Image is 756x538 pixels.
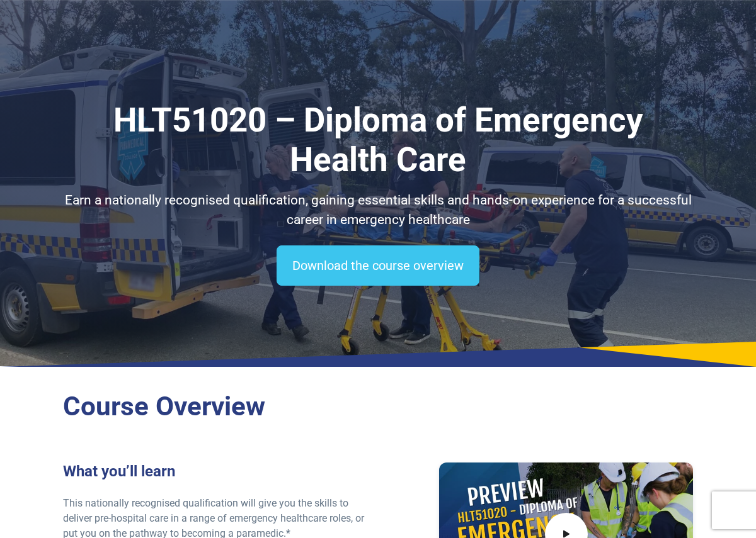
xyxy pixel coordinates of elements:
[277,245,479,286] a: Download the course overview
[63,191,693,230] p: Earn a nationally recognised qualification, gaining essential skills and hands-on experience for ...
[63,101,693,181] h1: HLT51020 – Diploma of Emergency Health Care
[63,391,693,423] h2: Course Overview
[63,462,370,481] h3: What you’ll learn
